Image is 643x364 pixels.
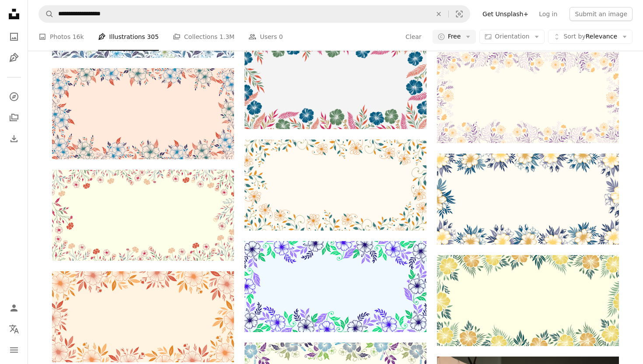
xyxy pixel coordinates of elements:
[429,6,448,22] button: Clear
[245,38,426,129] img: A floral border surrounds a blank, white space.
[173,23,234,51] a: Collections 1.3M
[245,241,426,332] img: Flowers frame a light background.
[548,30,633,44] button: Sort byRelevance
[448,32,461,41] span: Free
[449,6,470,22] button: Visual search
[5,299,23,317] a: Log in / Sign up
[477,7,534,21] a: Get Unsplash+
[245,181,426,189] a: A floral frame with empty space in the middle.
[245,80,426,87] a: A floral border surrounds a blank, white space.
[405,30,422,44] button: Clear
[563,32,617,41] span: Relevance
[52,211,234,219] a: Floral frame with blank space.
[52,110,234,118] a: Floral border enclosing a light pink background.
[279,32,283,42] span: 0
[5,130,23,147] a: Download History
[220,32,234,42] span: 1.3M
[52,313,234,321] a: Floral frame with blank space in the middle.
[245,283,426,290] a: Flowers frame a light background.
[5,28,23,45] a: Photos
[5,341,23,359] button: Menu
[570,7,633,21] button: Submit an image
[52,271,234,362] img: Floral frame with blank space in the middle.
[5,5,23,24] a: Home — Unsplash
[563,33,585,40] span: Sort by
[73,32,84,42] span: 16k
[437,195,619,203] a: Floral frame with space for text.
[433,30,476,44] button: Free
[39,6,54,22] button: Search Unsplash
[495,33,529,40] span: Orientation
[5,88,23,105] a: Explore
[52,68,234,159] img: Floral border enclosing a light pink background.
[52,170,234,261] img: Floral frame with blank space.
[437,297,619,304] a: Floral border with empty space in the middle.
[38,5,470,23] form: Find visuals sitewide
[437,52,619,143] img: Floral frame surrounds a blank cream space.
[38,23,84,51] a: Photos 16k
[534,7,563,21] a: Log in
[5,320,23,338] button: Language
[5,49,23,66] a: Illustrations
[248,23,283,51] a: Users 0
[437,94,619,101] a: Floral frame surrounds a blank cream space.
[437,154,619,245] img: Floral frame with space for text.
[5,109,23,126] a: Collections
[479,30,545,44] button: Orientation
[437,255,619,346] img: Floral border with empty space in the middle.
[245,140,426,231] img: A floral frame with empty space in the middle.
